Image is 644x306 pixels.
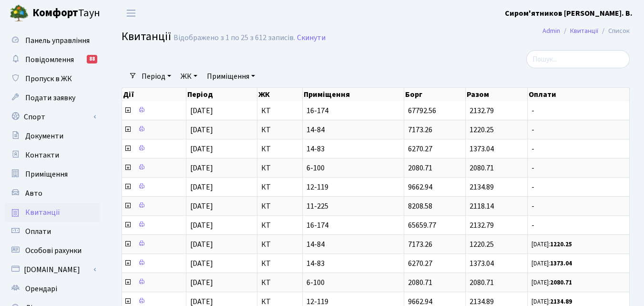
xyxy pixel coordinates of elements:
button: Переключити навігацію [119,5,143,21]
small: [DATE]: [532,259,572,268]
a: Подати заявку [5,88,100,107]
span: 16-174 [307,222,400,229]
span: КТ [261,298,299,306]
a: Контакти [5,146,100,165]
span: 14-83 [307,145,400,153]
a: Оплати [5,222,100,241]
span: КТ [261,260,299,267]
span: 14-84 [307,241,400,248]
nav: breadcrumb [528,21,644,41]
span: Контакти [25,150,59,160]
span: КТ [261,241,299,248]
span: 6-100 [307,279,400,286]
span: Документи [25,131,63,141]
span: [DATE] [190,182,213,192]
span: Орендарі [25,284,57,294]
small: [DATE]: [532,240,572,249]
span: - [532,126,625,134]
b: 2080.71 [550,278,572,287]
span: Особові рахунки [25,245,82,256]
span: - [532,107,625,115]
th: Борг [404,88,466,101]
span: 2132.79 [470,220,494,231]
a: ЖК [177,68,201,84]
b: 1220.25 [550,240,572,249]
a: Спорт [5,107,100,127]
a: Повідомлення88 [5,50,100,69]
span: 2132.79 [470,106,494,116]
span: 8208.58 [408,201,432,211]
a: Сиром'ятников [PERSON_NAME]. В. [505,8,633,19]
a: Орендарі [5,279,100,298]
span: 12-119 [307,298,400,306]
span: Квитанції [122,28,171,45]
span: КТ [261,145,299,153]
a: Приміщення [5,165,100,184]
span: - [532,202,625,210]
b: Комфорт [32,5,78,21]
span: 2134.89 [470,182,494,192]
th: Разом [466,88,528,101]
span: 6270.27 [408,258,432,269]
span: Подати заявку [25,93,75,103]
div: 88 [87,55,97,63]
span: [DATE] [190,220,213,231]
span: Квитанції [25,207,60,218]
span: 2080.71 [470,163,494,173]
b: Сиром'ятников [PERSON_NAME]. В. [505,8,633,19]
span: 14-84 [307,126,400,134]
a: [DOMAIN_NAME] [5,260,100,279]
a: Панель управління [5,31,100,50]
span: КТ [261,279,299,286]
a: Пропуск в ЖК [5,69,100,88]
span: 11-225 [307,202,400,210]
a: Приміщення [203,68,259,84]
span: Повідомлення [25,54,74,65]
span: 7173.26 [408,239,432,250]
span: 1373.04 [470,258,494,269]
span: - [532,145,625,153]
span: [DATE] [190,201,213,211]
small: [DATE]: [532,278,572,287]
b: 2134.89 [550,297,572,306]
div: Відображено з 1 по 25 з 612 записів. [174,33,295,42]
a: Квитанції [570,26,598,36]
th: Оплати [528,88,630,101]
span: - [532,222,625,229]
span: [DATE] [190,239,213,250]
a: Документи [5,127,100,146]
span: 9662.94 [408,182,432,192]
span: - [532,164,625,172]
span: 1220.25 [470,239,494,250]
span: 2080.71 [408,163,432,173]
span: КТ [261,222,299,229]
span: 6-100 [307,164,400,172]
span: Панель управління [25,35,90,46]
span: [DATE] [190,258,213,269]
span: 2118.14 [470,201,494,211]
span: 6270.27 [408,144,432,154]
a: Скинути [297,33,326,42]
span: [DATE] [190,144,213,154]
span: 14-83 [307,260,400,267]
span: 65659.77 [408,220,436,231]
span: [DATE] [190,277,213,288]
span: [DATE] [190,106,213,116]
li: Список [598,26,630,36]
input: Пошук... [526,50,630,68]
span: Пропуск в ЖК [25,74,72,84]
span: 16-174 [307,107,400,115]
th: Дії [122,88,186,101]
span: Оплати [25,226,51,237]
span: 1373.04 [470,144,494,154]
a: Період [138,68,175,84]
span: КТ [261,164,299,172]
span: Авто [25,188,42,199]
span: 2080.71 [470,277,494,288]
span: [DATE] [190,125,213,135]
span: КТ [261,126,299,134]
small: [DATE]: [532,297,572,306]
a: Авто [5,184,100,203]
th: ЖК [257,88,303,101]
span: Таун [32,5,100,21]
